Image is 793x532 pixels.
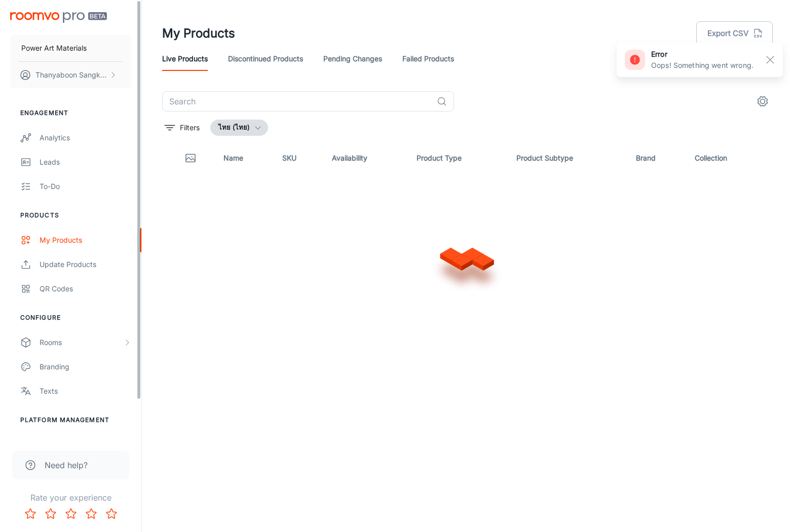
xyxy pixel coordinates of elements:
button: Power Art Materials [10,35,131,61]
h1: My Products [162,24,235,43]
th: SKU [274,144,324,172]
button: Thanyaboon Sangkhavichit [10,62,131,88]
button: settings [752,91,773,111]
a: Pending Changes [323,47,382,71]
a: Failed Products [402,47,454,71]
button: ไทย (ไทย) [210,120,268,136]
th: Product Type [408,144,509,172]
th: Collection [687,144,773,172]
th: Brand [628,144,687,172]
input: Search [162,91,433,111]
img: Roomvo PRO Beta [10,12,107,23]
button: filter [162,120,202,136]
button: Rate 5 star [101,504,122,524]
div: Analytics [40,132,131,143]
button: Rate 3 star [61,504,81,524]
div: Texts [40,386,131,397]
div: Leads [40,157,131,168]
p: Oops! Something went wrong. [651,60,753,71]
p: Rate your experience [8,491,133,504]
a: Discontinued Products [228,47,303,71]
div: Rooms [40,337,123,348]
th: Product Subtype [508,144,627,172]
p: Power Art Materials [21,43,87,54]
th: Name [215,144,274,172]
div: QR Codes [40,283,131,294]
div: My Products [40,235,131,246]
button: Rate 2 star [41,504,61,524]
th: Availability [324,144,408,172]
svg: Thumbnail [184,152,197,164]
button: Rate 4 star [81,504,101,524]
div: Update Products [40,259,131,270]
p: Thanyaboon Sangkhavichit [35,69,107,81]
p: Filters [180,122,200,133]
span: Need help? [45,459,88,471]
h6: error [651,49,753,60]
a: Live Products [162,47,208,71]
div: Branding [40,361,131,372]
button: Export CSV [696,21,773,46]
button: Rate 1 star [20,504,41,524]
div: To-do [40,181,131,192]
